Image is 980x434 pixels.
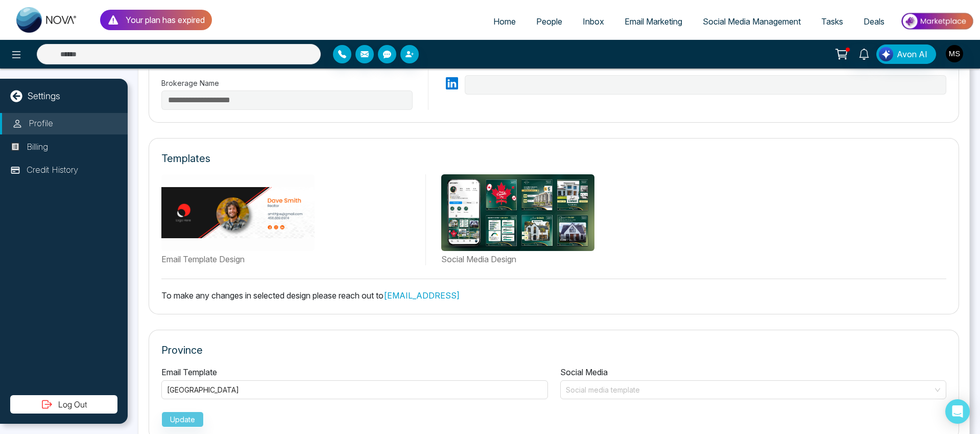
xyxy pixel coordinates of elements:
label: Social Media Design [441,253,946,265]
label: Brokerage Name [161,78,413,88]
img: Market-place.gif [900,10,974,33]
p: Province [161,342,946,358]
span: Home [493,16,516,27]
p: Your plan has expired [126,14,205,26]
label: Email Template [161,366,217,378]
label: Social Media [560,366,608,378]
span: Tasks [821,16,843,27]
a: Inbox [572,12,614,31]
button: Log Out [10,395,117,414]
a: Social Media Management [692,12,811,31]
label: Email Template Design [161,253,418,265]
p: Billing [27,141,48,154]
a: Email Marketing [614,12,692,31]
a: Tasks [811,12,853,31]
img: Lead Flow [879,47,893,61]
p: Settings [28,89,60,103]
button: Avon AI [876,44,936,64]
span: Deals [864,16,885,27]
img: Not found [161,174,315,251]
span: Email Marketing [625,16,682,27]
span: People [536,16,562,27]
span: [GEOGRAPHIC_DATA] [167,385,241,394]
a: People [526,12,572,31]
span: Social Media Management [703,16,801,27]
p: Credit History [27,164,78,177]
a: Deals [853,12,895,31]
img: User Avatar [946,45,963,62]
span: Avon AI [897,48,927,60]
div: Open Intercom Messenger [945,399,970,424]
img: Not found [441,174,594,251]
p: To make any changes in selected design please reach out to [161,289,946,302]
a: Home [483,12,526,31]
span: Inbox [583,16,604,27]
p: Profile [29,117,53,130]
a: [EMAIL_ADDRESS] [384,290,460,301]
p: Templates [161,151,210,166]
img: Nova CRM Logo [16,7,78,33]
